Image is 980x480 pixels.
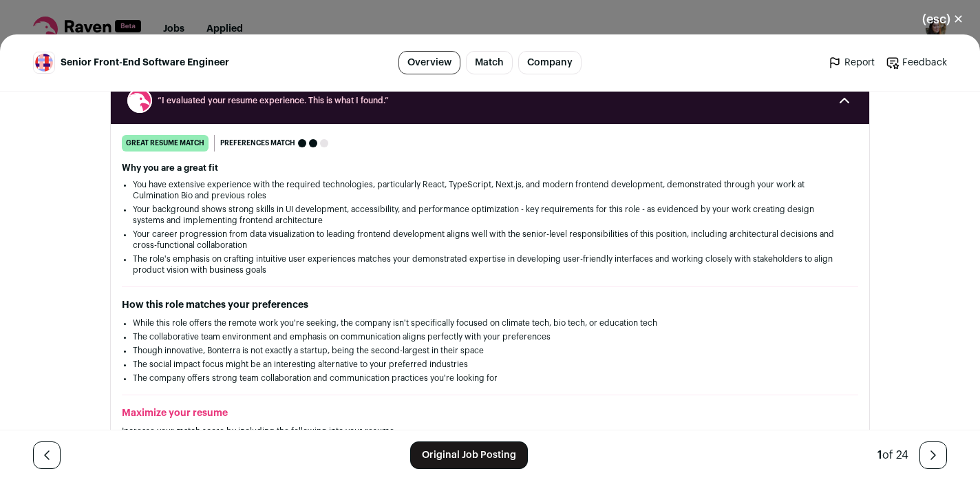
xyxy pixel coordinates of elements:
[133,345,847,356] li: Though innovative, Bonterra is not exactly a startup, being the second-largest in their space
[122,426,858,437] p: Increase your match score by including the following into your resume
[518,51,582,74] a: Company
[122,163,858,174] h2: Why you are a great fit
[220,136,295,150] span: Preferences match
[133,317,847,328] li: While this role offers the remote work you're seeking, the company isn't specifically focused on ...
[133,331,847,342] li: The collaborative team environment and emphasis on communication aligns perfectly with your prefe...
[133,179,847,201] li: You have extensive experience with the required technologies, particularly React, TypeScript, Nex...
[886,56,947,70] a: Feedback
[410,441,528,469] a: Original Job Posting
[61,56,229,70] span: Senior Front-End Software Engineer
[122,135,209,152] div: great resume match
[34,52,54,73] img: 225294540d9cb4729713ef4a62ab4f0f5fba2ba024956ae05a126d887837f809.jpg
[828,56,875,70] a: Report
[133,373,847,384] li: The company offers strong team collaboration and communication practices you're looking for
[122,298,858,312] h2: How this role matches your preferences
[158,95,822,106] span: “I evaluated your resume experience. This is what I found.”
[877,450,882,461] span: 1
[877,447,908,463] div: of 24
[398,51,460,74] a: Overview
[133,253,847,275] li: The role's emphasis on crafting intuitive user experiences matches your demonstrated expertise in...
[133,359,847,370] li: The social impact focus might be an interesting alternative to your preferred industries
[133,204,847,226] li: Your background shows strong skills in UI development, accessibility, and performance optimizatio...
[122,406,858,420] h2: Maximize your resume
[906,4,980,34] button: Close modal
[466,51,513,74] a: Match
[133,229,847,251] li: Your career progression from data visualization to leading frontend development aligns well with ...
